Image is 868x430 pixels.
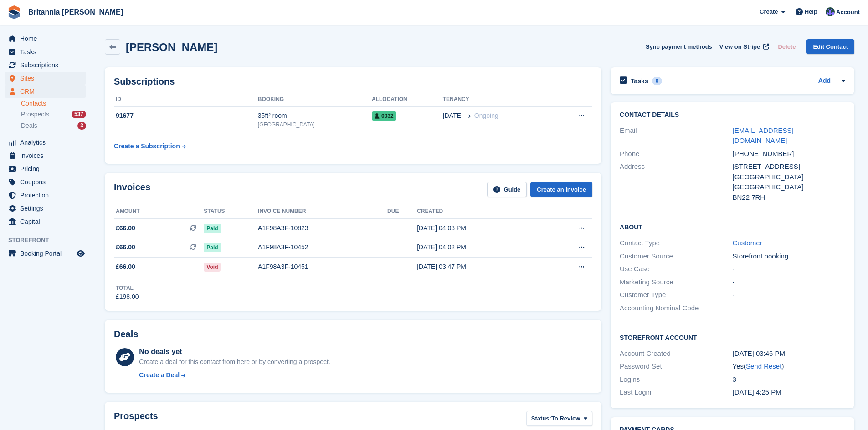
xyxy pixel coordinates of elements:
th: Due [387,204,417,219]
span: 0032 [372,111,396,121]
a: menu [5,202,86,215]
div: 91677 [114,111,258,121]
a: Create an Invoice [530,182,592,197]
div: BN22 7RH [733,192,845,203]
th: ID [114,92,258,107]
div: Create a Subscription [114,142,180,151]
th: Booking [258,92,372,107]
div: [DATE] 04:02 PM [417,243,543,252]
div: [PHONE_NUMBER] [733,149,845,159]
img: Lee Cradock [826,7,835,16]
img: stora-icon-8386f47178a22dfd0bd8f6a31ec36ba5ce8667c1dd55bd0f319d3a0aa187defe.svg [7,5,21,19]
span: Tasks [20,46,75,58]
h2: About [620,222,845,231]
span: Deals [21,121,37,130]
a: Add [818,76,831,86]
div: [GEOGRAPHIC_DATA] [733,172,845,182]
span: £66.00 [116,262,135,272]
div: A1F98A3F-10451 [258,262,387,272]
div: [DATE] 03:47 PM [417,262,543,272]
div: Use Case [620,264,732,274]
div: Contact Type [620,238,732,248]
span: ( ) [744,362,784,370]
div: Account Created [620,349,732,359]
a: Guide [487,182,527,197]
span: Settings [20,202,75,215]
div: 3 [77,122,86,130]
a: Preview store [75,248,86,259]
a: View on Stripe [716,39,771,54]
h2: Contact Details [620,111,845,119]
h2: [PERSON_NAME] [126,41,217,53]
div: 0 [652,77,663,85]
div: Total [116,284,139,292]
div: 35ft² room [258,111,372,121]
a: menu [5,176,86,188]
button: Sync payment methods [646,39,712,54]
span: Coupons [20,176,75,188]
a: Create a Subscription [114,138,186,155]
span: Capital [20,215,75,228]
a: Britannia [PERSON_NAME] [25,5,127,20]
th: Created [417,204,543,219]
div: 3 [733,374,845,385]
span: Help [805,7,817,16]
div: Marketing Source [620,277,732,288]
h2: Storefront Account [620,333,845,342]
a: menu [5,189,86,202]
div: 537 [72,111,86,118]
div: Accounting Nominal Code [620,303,732,314]
a: menu [5,46,86,58]
a: menu [5,247,86,260]
span: Prospects [21,110,49,119]
a: menu [5,72,86,85]
div: Email [620,126,732,146]
span: Storefront [8,236,91,245]
div: [GEOGRAPHIC_DATA] [258,121,372,129]
div: Password Set [620,361,732,372]
span: Invoices [20,149,75,162]
h2: Prospects [114,411,158,428]
h2: Tasks [631,77,648,85]
div: A1F98A3F-10823 [258,223,387,233]
div: [DATE] 03:46 PM [733,349,845,359]
a: menu [5,59,86,71]
div: [GEOGRAPHIC_DATA] [733,182,845,192]
div: - [733,277,845,288]
span: Paid [204,224,221,233]
a: Customer [733,239,762,247]
div: Customer Type [620,290,732,300]
div: Address [620,162,732,202]
a: Create a Deal [139,370,330,380]
span: Create [760,7,778,16]
span: Sites [20,72,75,85]
span: Booking Portal [20,247,75,260]
div: [DATE] 04:03 PM [417,223,543,233]
div: Storefront booking [733,251,845,262]
span: Paid [204,243,221,252]
th: Allocation [372,92,443,107]
span: Home [20,32,75,45]
th: Tenancy [443,92,554,107]
a: Contacts [21,99,86,108]
span: View on Stripe [719,42,760,51]
div: - [733,264,845,274]
div: Yes [733,361,845,372]
div: Logins [620,374,732,385]
span: Analytics [20,136,75,149]
a: menu [5,162,86,175]
span: £66.00 [116,243,135,252]
th: Amount [114,204,204,219]
a: [EMAIL_ADDRESS][DOMAIN_NAME] [733,126,794,145]
div: £198.00 [116,292,139,302]
time: 2025-06-19 15:25:16 UTC [733,388,781,396]
span: [DATE] [443,111,463,121]
span: Ongoing [474,112,498,119]
span: £66.00 [116,223,135,233]
span: Void [204,263,221,272]
div: Last Login [620,387,732,398]
a: menu [5,136,86,149]
h2: Invoices [114,182,150,197]
div: No deals yet [139,346,330,357]
span: Status: [531,414,551,423]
